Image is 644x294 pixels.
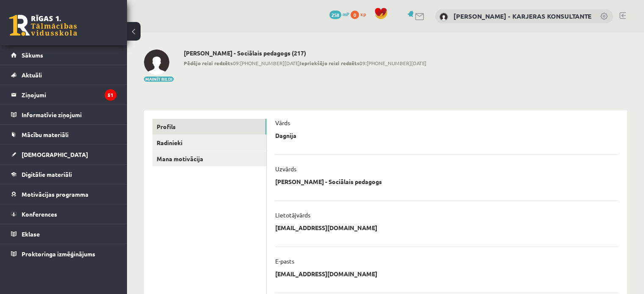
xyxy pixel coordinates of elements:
p: Lietotājvārds [275,211,310,219]
a: Sākums [11,45,116,65]
a: Motivācijas programma [11,184,116,204]
span: Proktoringa izmēģinājums [22,250,95,258]
span: 0 [351,11,359,19]
img: Dagnija Gaubšteina - Sociālais pedagogs [144,49,169,75]
span: Mācību materiāli [22,131,69,138]
span: [DEMOGRAPHIC_DATA] [22,151,88,158]
a: Profils [152,119,266,135]
p: [PERSON_NAME] - Sociālais pedagogs [275,178,382,185]
a: Proktoringa izmēģinājums [11,244,116,264]
a: Aktuāli [11,65,116,85]
span: Motivācijas programma [22,190,88,198]
p: Vārds [275,119,290,126]
span: Aktuāli [22,71,42,79]
span: Sākums [22,51,43,59]
b: Pēdējo reizi redzēts [184,60,233,66]
a: Mana motivācija [152,151,266,167]
span: xp [360,11,366,17]
a: Mācību materiāli [11,125,116,144]
a: Rīgas 1. Tālmācības vidusskola [9,15,77,36]
h2: [PERSON_NAME] - Sociālais pedagogs (217) [184,49,426,57]
a: Digitālie materiāli [11,165,116,184]
i: 51 [105,89,116,101]
legend: Ziņojumi [22,85,116,104]
span: mP [343,11,349,17]
b: Iepriekšējo reizi redzēts [300,60,359,66]
a: Eklase [11,224,116,244]
span: Konferences [22,210,57,218]
a: Informatīvie ziņojumi [11,105,116,124]
button: Mainīt bildi [144,77,174,82]
a: 258 mP [329,11,349,17]
p: Dagnija [275,132,296,139]
img: Karīna Saveļjeva - KARJERAS KONSULTANTE [439,13,448,21]
p: Uzvārds [275,165,296,173]
legend: Informatīvie ziņojumi [22,105,116,124]
a: Ziņojumi51 [11,85,116,104]
span: Eklase [22,230,40,238]
a: [DEMOGRAPHIC_DATA] [11,145,116,164]
p: E-pasts [275,257,294,265]
a: Radinieki [152,135,266,151]
a: Konferences [11,204,116,224]
span: Digitālie materiāli [22,170,72,178]
span: 09:[PHONE_NUMBER][DATE] 09:[PHONE_NUMBER][DATE] [184,59,426,67]
p: [EMAIL_ADDRESS][DOMAIN_NAME] [275,270,377,278]
a: [PERSON_NAME] - KARJERAS KONSULTANTE [453,12,591,20]
a: 0 xp [351,11,370,17]
span: 258 [329,11,341,19]
p: [EMAIL_ADDRESS][DOMAIN_NAME] [275,224,377,231]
